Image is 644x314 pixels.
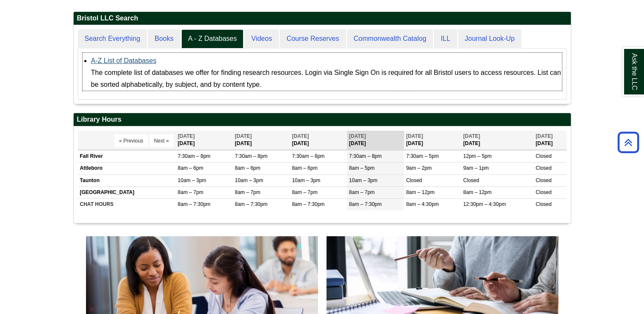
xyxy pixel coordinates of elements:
span: 8am – 7:30pm [178,201,211,207]
span: Closed [535,153,551,159]
span: 12:30pm – 4:30pm [463,201,506,207]
span: 10am – 3pm [178,177,206,183]
span: Closed [535,177,551,183]
button: « Previous [114,134,148,147]
span: 8am – 7pm [349,189,375,195]
span: 8am – 6pm [292,165,318,171]
th: [DATE] [233,131,290,150]
span: 8am – 7pm [235,189,260,195]
span: [DATE] [463,133,480,139]
span: 7:30am – 8pm [292,153,325,159]
span: 8am – 4:30pm [406,201,439,207]
span: 9am – 1pm [463,165,489,171]
a: Books [148,29,180,49]
span: 7:30am – 8pm [349,153,382,159]
span: 8am – 12pm [463,189,492,195]
a: Course Reserves [280,29,346,49]
span: 8am – 7pm [292,189,318,195]
span: 8am – 7:30pm [349,201,382,207]
h2: Bristol LLC Search [74,12,571,25]
span: Closed [463,177,479,183]
span: 7:30am – 8pm [235,153,268,159]
th: [DATE] [176,131,233,150]
td: Attleboro [78,163,176,174]
span: [DATE] [178,133,195,139]
span: 7:30am – 5pm [406,153,439,159]
span: [DATE] [292,133,309,139]
a: Back to Top [615,137,642,148]
th: [DATE] [461,131,533,150]
span: Closed [406,177,422,183]
span: 8am – 12pm [406,189,435,195]
a: A-Z List of Databases [91,57,157,64]
a: Commonwealth Catalog [347,29,433,49]
span: Closed [535,201,551,207]
h2: Library Hours [74,113,571,126]
span: [DATE] [406,133,423,139]
span: 8am – 7pm [178,189,203,195]
td: CHAT HOURS [78,198,176,210]
span: 8am – 7:30pm [292,201,325,207]
span: 12pm – 5pm [463,153,492,159]
span: [DATE] [349,133,366,139]
a: A - Z Databases [181,29,244,49]
td: Fall River [78,151,176,163]
a: Videos [244,29,279,49]
span: Closed [535,165,551,171]
span: 8am – 6pm [235,165,260,171]
span: 8am – 6pm [178,165,203,171]
td: [GEOGRAPHIC_DATA] [78,186,176,198]
th: [DATE] [347,131,404,150]
span: 10am – 3pm [235,177,263,183]
span: [DATE] [535,133,552,139]
span: 10am – 3pm [349,177,378,183]
td: Taunton [78,174,176,186]
th: [DATE] [533,131,566,150]
th: [DATE] [404,131,461,150]
span: 8am – 7:30pm [235,201,268,207]
a: Search Everything [78,29,147,49]
a: Journal Look-Up [458,29,521,49]
button: Next » [149,134,174,147]
span: 10am – 3pm [292,177,321,183]
div: The complete list of databases we offer for finding research resources. Login via Single Sign On ... [91,67,562,91]
span: Closed [535,189,551,195]
span: 9am – 2pm [406,165,432,171]
a: ILL [434,29,457,49]
span: 7:30am – 8pm [178,153,211,159]
span: 8am – 5pm [349,165,375,171]
span: [DATE] [235,133,252,139]
th: [DATE] [290,131,347,150]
